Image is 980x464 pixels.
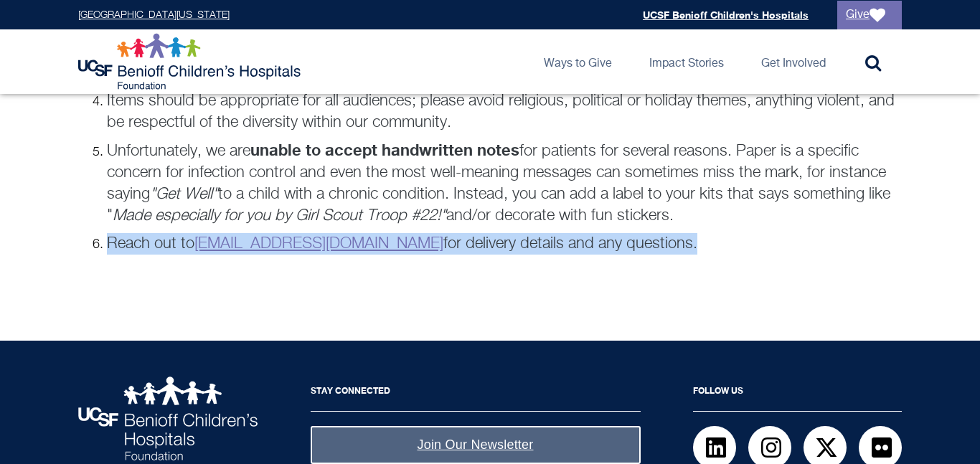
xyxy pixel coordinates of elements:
a: [GEOGRAPHIC_DATA][US_STATE] [78,10,230,20]
a: Ways to Give [532,29,623,94]
img: Logo for UCSF Benioff Children's Hospitals Foundation [78,33,304,90]
em: "Get Well" [150,186,218,202]
p: Unfortunately, we are for patients for several reasons. Paper is a specific concern for infection... [107,139,902,227]
h2: Stay Connected [311,377,641,412]
a: UCSF Benioff Children's Hospitals [643,9,809,21]
strong: unable to accept handwritten notes [250,141,519,159]
p: Reach out to for delivery details and any questions. [107,233,902,255]
a: Give [837,1,902,29]
img: UCSF Benioff Children's Hospitals [78,377,258,460]
a: [EMAIL_ADDRESS][DOMAIN_NAME] [194,236,443,252]
p: Items should be appropriate for all audiences; please avoid religious, political or holiday theme... [107,90,902,133]
em: Made especially for you by Girl Scout Troop #22!" [113,208,446,224]
h2: Follow Us [693,377,902,412]
a: Join Our Newsletter [311,426,641,464]
a: Get Involved [750,29,837,94]
a: Impact Stories [638,29,735,94]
